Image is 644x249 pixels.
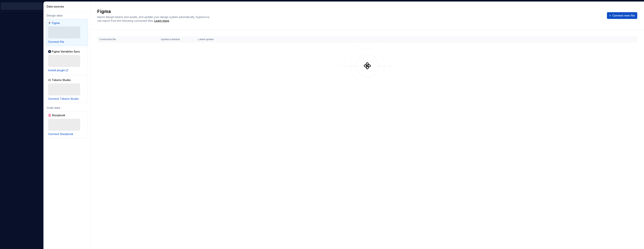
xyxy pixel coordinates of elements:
[154,19,170,22] span: .
[48,132,73,136] button: Connect Storybook
[52,113,70,117] div: Storybook
[48,68,69,72] button: Install plugin
[46,76,88,103] a: Tokens StudioConnect Tokens Studio
[97,15,210,22] span: Import design tokens and assets, and update your design system automatically. Supernova can impor...
[46,106,88,110] div: Code data
[46,14,88,17] div: Design data
[154,19,169,23] a: Learn more
[196,36,235,43] th: Latest update
[47,5,89,8] div: Data sources
[607,12,637,19] button: Connect new file
[46,111,88,138] a: StorybookConnect Storybook
[52,78,71,82] div: Tokens Studio
[159,36,196,43] th: Update schedule
[52,21,70,25] div: Figma
[97,36,159,43] th: Connected file
[612,14,635,17] span: Connect new file
[52,50,80,53] div: Figma Variables Sync
[97,8,602,14] h2: Figma
[46,47,88,74] a: Figma Variables SyncInstall plugin
[48,97,79,101] button: Connect Tokens Studio
[48,40,64,44] button: Connect file
[46,19,88,46] a: FigmaConnect file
